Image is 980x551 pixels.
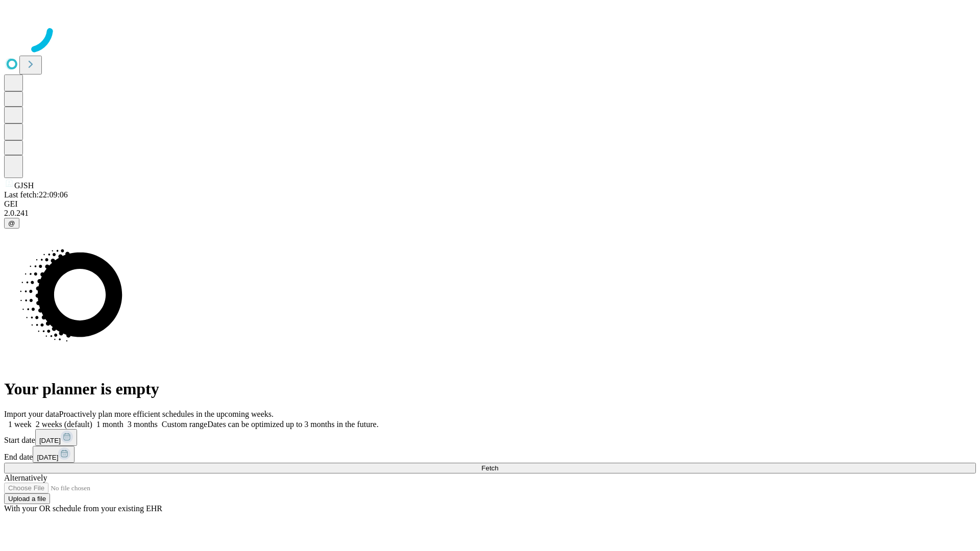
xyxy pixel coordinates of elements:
[4,446,976,463] div: End date
[4,380,976,398] h1: Your planner is empty
[4,463,976,473] button: Fetch
[33,446,75,463] button: [DATE]
[96,420,124,429] span: 1 month
[4,218,19,229] button: @
[35,429,77,446] button: [DATE]
[4,209,976,218] div: 2.0.241
[59,410,274,418] span: Proactively plan more efficient schedules in the upcoming weeks.
[8,219,15,227] span: @
[39,437,61,444] span: [DATE]
[4,199,976,209] div: GEI
[36,420,92,429] span: 2 weeks (default)
[128,420,158,429] span: 3 months
[207,420,378,429] span: Dates can be optimized up to 3 months in the future.
[4,504,162,513] span: With your OR schedule from your existing EHR
[14,181,34,190] span: GJSH
[4,473,47,482] span: Alternatively
[4,190,68,199] span: Last fetch: 22:09:06
[162,420,207,429] span: Custom range
[481,464,498,472] span: Fetch
[8,420,32,429] span: 1 week
[4,493,50,504] button: Upload a file
[4,429,976,446] div: Start date
[4,410,59,418] span: Import your data
[37,454,58,461] span: [DATE]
